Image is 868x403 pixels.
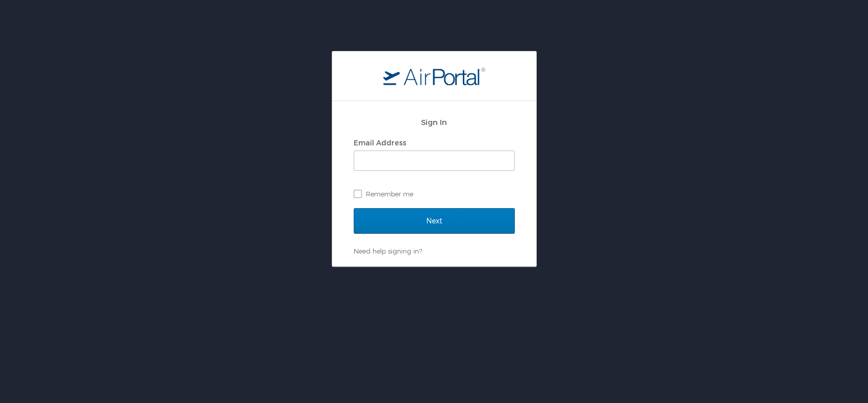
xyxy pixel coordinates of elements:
label: Email Address [354,138,406,147]
h2: Sign In [354,116,515,128]
input: Next [354,208,515,234]
label: Remember me [354,186,515,202]
a: Need help signing in? [354,247,422,255]
img: logo [383,67,485,85]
